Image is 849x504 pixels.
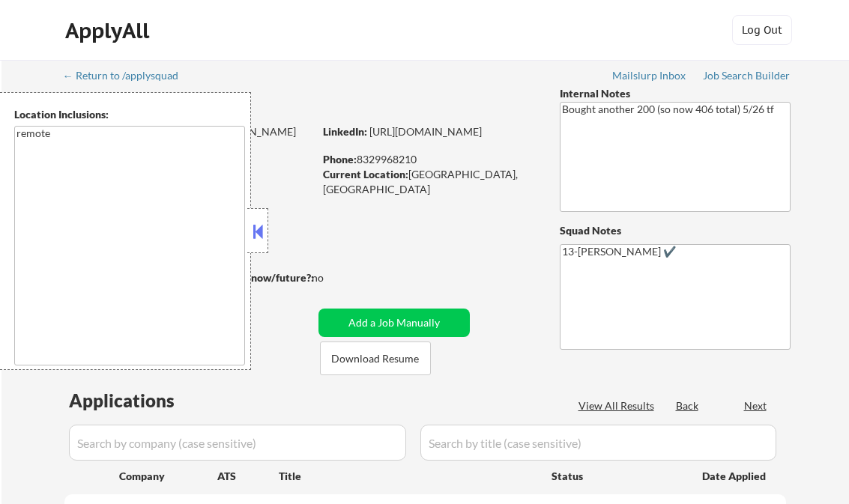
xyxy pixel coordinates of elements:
strong: Phone: [323,153,357,166]
button: Log Out [732,15,792,45]
div: Internal Notes [560,86,791,101]
div: View All Results [578,398,659,413]
div: [GEOGRAPHIC_DATA], [GEOGRAPHIC_DATA] [323,167,535,196]
div: Next [744,398,768,413]
div: ← Return to /applysquad [63,70,193,81]
div: Status [552,462,680,489]
div: no [312,270,354,285]
a: ← Return to /applysquad [63,70,193,85]
div: Job Search Builder [703,70,791,81]
input: Search by title (case sensitive) [420,425,776,461]
strong: Current Location: [323,168,408,180]
div: Squad Notes [560,223,791,238]
div: Applications [69,392,217,410]
a: [URL][DOMAIN_NAME] [369,125,482,138]
div: Title [279,469,537,484]
div: Mailslurp Inbox [612,70,687,81]
button: Add a Job Manually [318,309,470,337]
input: Search by company (case sensitive) [69,425,406,461]
a: Mailslurp Inbox [612,70,687,85]
div: ATS [217,469,279,484]
strong: LinkedIn: [323,125,367,138]
div: Location Inclusions: [14,107,245,122]
div: Date Applied [702,469,768,484]
div: 8329968210 [323,152,535,167]
div: ApplyAll [65,18,154,43]
button: Download Resume [320,341,431,375]
div: Back [676,398,700,413]
a: Job Search Builder [703,70,791,85]
div: Company [119,469,217,484]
